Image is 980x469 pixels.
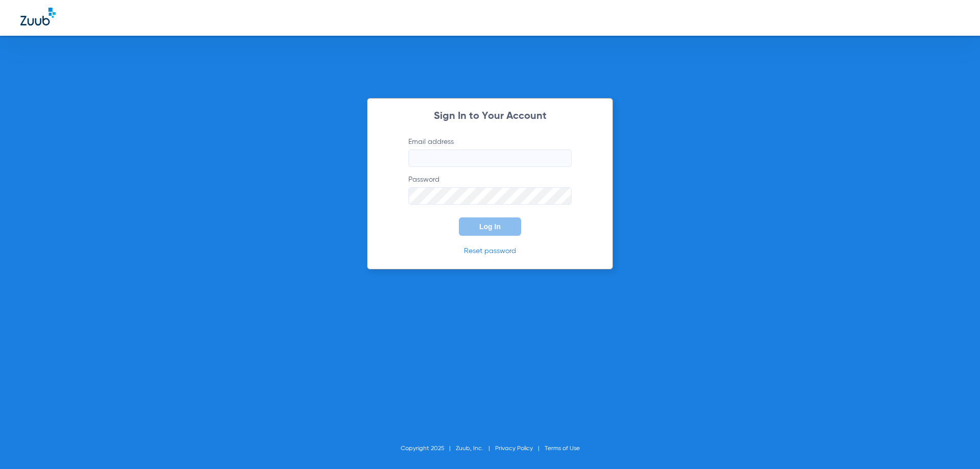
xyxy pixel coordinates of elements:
li: Zuub, Inc. [456,443,495,454]
li: Copyright 2025 [401,443,456,454]
h2: Sign In to Your Account [393,111,587,121]
a: Reset password [464,248,516,255]
button: Log In [459,217,521,236]
label: Email address [408,137,572,167]
img: Zuub Logo [20,8,56,26]
a: Privacy Policy [495,446,533,452]
label: Password [408,175,572,205]
input: Password [408,187,572,205]
input: Email address [408,150,572,167]
span: Log In [479,223,501,231]
a: Terms of Use [545,446,580,452]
